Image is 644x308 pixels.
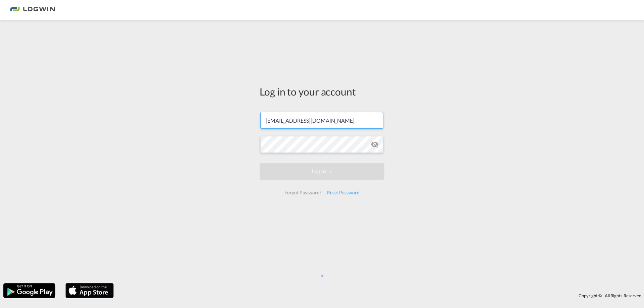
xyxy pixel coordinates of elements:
img: google.png [3,283,56,299]
div: Log in to your account [260,84,384,99]
img: bc73a0e0d8c111efacd525e4c8ad7d32.png [10,3,55,18]
md-icon: icon-eye-off [371,140,379,148]
div: Reset Password [324,187,362,199]
input: Enter email/phone number [260,112,383,129]
img: apple.png [65,283,114,299]
div: Copyright © . All Rights Reserved [117,290,644,301]
button: LOGIN [260,163,384,180]
div: Forgot Password? [282,187,324,199]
